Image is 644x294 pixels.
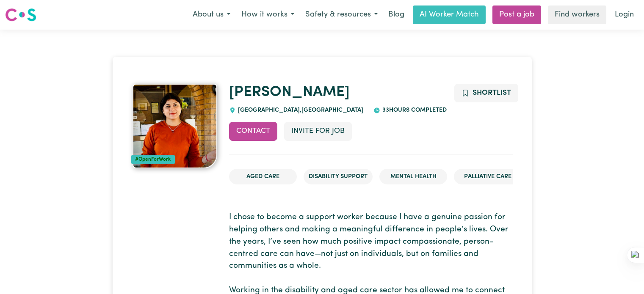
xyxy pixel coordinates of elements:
button: Safety & resources [300,6,383,24]
div: #OpenForWork [131,155,175,164]
a: Blog [383,5,409,24]
li: Mental Health [379,169,447,185]
img: Careseekers logo [5,7,36,22]
a: Find workers [548,5,606,24]
a: Mahak's profile picture'#OpenForWork [131,84,219,168]
a: Careseekers logo [5,5,36,25]
a: [PERSON_NAME] [229,85,350,100]
button: How it works [236,6,300,24]
li: Aged Care [229,169,297,185]
img: Mahak [133,84,217,168]
button: Contact [229,122,277,140]
li: Disability Support [304,169,373,185]
span: Shortlist [473,89,511,96]
li: Palliative care [454,169,522,185]
a: AI Worker Match [413,5,486,24]
a: Post a job [492,5,541,24]
button: Invite for Job [284,122,352,140]
span: [GEOGRAPHIC_DATA] , [GEOGRAPHIC_DATA] [236,107,363,113]
span: 33 hours completed [380,107,447,113]
button: About us [187,6,236,24]
a: Login [610,5,639,24]
button: Add to shortlist [454,84,518,102]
